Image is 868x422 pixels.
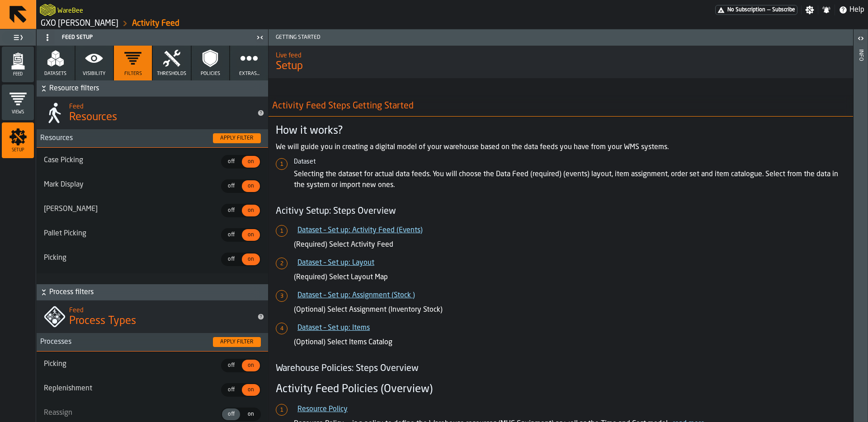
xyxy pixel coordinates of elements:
span: on [244,361,258,370]
div: thumb [222,205,240,216]
span: Visibility [83,71,105,77]
label: button-switch-multi-off [221,179,241,193]
div: thumb [242,408,260,420]
div: title-Resources [37,97,268,129]
h2: Activity Feed Steps Getting Started [265,96,864,117]
label: Case Picking [44,155,219,166]
h2: Sub Title [57,5,83,14]
label: button-switch-multi-on [241,383,261,397]
span: Setup [276,59,846,74]
a: Dataset – Set up: Activity Feed (Events) [297,227,423,234]
label: button-switch-multi-on [241,179,261,193]
a: link-to-/wh/i/baca6aa3-d1fc-43c0-a604-2a1c9d5db74d/pricing/ [715,5,797,15]
p: (Optional) Select Items Catalog [294,337,846,348]
label: button-switch-multi-on [241,228,261,242]
span: on [244,231,258,239]
h4: Acitivy Setup: Steps Overview [276,205,846,218]
h3: title-section-Processes [37,333,268,352]
div: thumb [222,384,240,396]
label: button-toggle-Settings [802,5,818,14]
div: thumb [242,360,260,371]
span: on [244,386,258,394]
label: Mark Display [44,179,219,190]
span: off [224,206,238,215]
label: Reassign [44,408,219,418]
div: thumb [222,180,240,192]
nav: Breadcrumb [40,18,452,29]
span: off [224,255,238,263]
p: Selecting the dataset for actual data feeds. You will choose the Data Feed (required) (events) la... [294,169,846,191]
h2: Sub Title [69,101,250,110]
button: button-Apply filter [213,337,261,347]
div: thumb [222,229,240,241]
span: Thresholds [157,71,186,77]
button: button- [37,284,268,300]
span: off [224,231,238,239]
label: button-switch-multi-off [221,253,241,266]
span: Feed [2,72,34,77]
label: button-toggle-Toggle Full Menu [2,31,34,44]
span: on [244,410,258,418]
span: Help [849,5,864,15]
span: on [244,158,258,166]
label: button-switch-multi-on [241,253,261,266]
span: off [224,158,238,166]
span: Processes [37,337,206,347]
button: button-Apply filter [213,133,261,143]
div: thumb [222,253,240,265]
label: button-switch-multi-on [241,155,261,169]
span: Setup [2,148,34,153]
span: — [767,7,770,13]
li: menu Feed [2,47,34,83]
a: link-to-/wh/i/baca6aa3-d1fc-43c0-a604-2a1c9d5db74d/feed/62ef12e0-2103-4f85-95c6-e08093af12ca [132,19,179,28]
div: Apply filter [217,135,257,141]
p: (Required) Select Layout Map [294,272,846,283]
span: off [224,361,238,370]
span: Getting Started [272,34,853,41]
div: thumb [242,156,260,168]
label: button-toggle-Open [854,31,867,47]
span: on [244,255,258,263]
span: Process Types [69,314,136,328]
p: (Optional) Select Assignment (Inventory Stock) [294,305,846,315]
button: button- [37,80,268,97]
h3: title-section-Resources [37,129,268,148]
a: Dataset – Set up: Items [297,324,370,332]
header: Info [854,29,868,422]
p: We will guide you in creating a digital model of your warehouse based on the data feeds you have ... [276,142,846,153]
div: thumb [242,180,260,192]
label: button-switch-multi-on [241,359,261,372]
label: button-switch-multi-off [221,359,241,372]
span: No Subscription [727,7,765,13]
div: title-Process Types [37,300,268,333]
span: off [224,182,238,190]
span: on [244,182,258,190]
span: off [224,410,238,418]
label: button-toggle-Notifications [818,5,835,14]
label: Replenishment [44,383,219,394]
a: Dataset – Set up: Layout [297,259,374,267]
div: thumb [222,156,240,168]
h3: Activity Feed Policies (Overview) [276,382,846,397]
a: Resource Policy [297,406,348,413]
label: [PERSON_NAME] [44,204,219,215]
div: thumb [222,408,240,420]
span: Process filters [49,287,266,298]
label: button-switch-multi-off [221,228,241,242]
span: Resource filters [49,83,266,94]
label: Pallet Picking [44,228,219,239]
div: title-Setup [269,46,853,78]
li: menu Setup [2,122,34,159]
li: menu Views [2,84,34,121]
div: thumb [242,384,260,396]
label: button-switch-multi-on [241,204,261,217]
label: button-switch-multi-off [221,204,241,217]
label: button-switch-multi-off [221,408,241,421]
span: Policies [201,71,220,77]
label: button-toggle-Help [835,5,868,15]
p: (Required) Select Activity Feed [294,239,846,250]
span: Resources [37,133,206,144]
label: button-switch-multi-on [241,408,261,421]
a: link-to-/wh/i/baca6aa3-d1fc-43c0-a604-2a1c9d5db74d/simulations [41,19,118,28]
div: Menu Subscription [715,5,797,15]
